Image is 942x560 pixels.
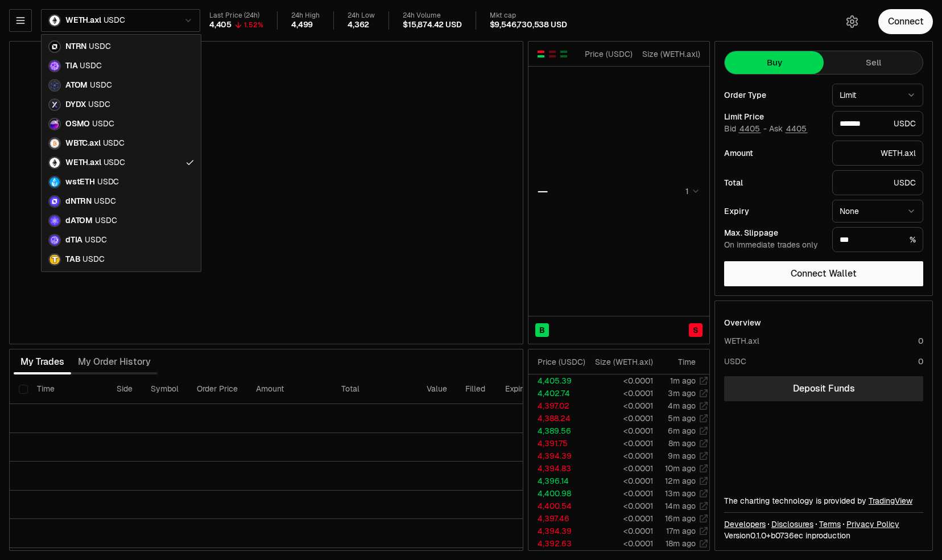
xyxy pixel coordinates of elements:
[49,254,60,265] img: TAB Logo
[49,61,60,71] img: TIA Logo
[49,138,60,149] img: WBTC.axl Logo
[65,177,95,187] span: wstETH
[49,100,60,110] img: DYDX Logo
[88,100,110,110] span: USDC
[65,216,93,226] span: dATOM
[92,119,114,129] span: USDC
[85,235,106,245] span: USDC
[49,42,60,52] img: NTRN Logo
[49,158,60,168] img: WETH.axl Logo
[80,61,101,71] span: USDC
[94,196,115,207] span: USDC
[103,138,125,149] span: USDC
[65,61,77,71] span: TIA
[97,177,119,187] span: USDC
[49,216,60,226] img: dATOM Logo
[49,119,60,129] img: OSMO Logo
[95,216,117,226] span: USDC
[65,158,101,168] span: WETH.axl
[49,177,60,187] img: wstETH Logo
[65,138,101,149] span: WBTC.axl
[49,235,60,245] img: dTIA Logo
[65,42,86,52] span: NTRN
[65,196,92,207] span: dNTRN
[65,100,86,110] span: DYDX
[65,119,90,129] span: OSMO
[65,254,80,265] span: TAB
[104,158,125,168] span: USDC
[49,80,60,90] img: ATOM Logo
[90,80,111,90] span: USDC
[89,42,110,52] span: USDC
[82,254,104,265] span: USDC
[65,235,82,245] span: dTIA
[65,80,88,90] span: ATOM
[49,196,60,207] img: dNTRN Logo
